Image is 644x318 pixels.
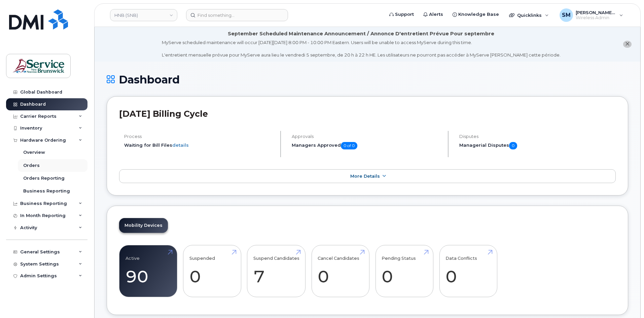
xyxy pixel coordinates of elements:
h4: Process [124,134,275,139]
h2: [DATE] Billing Cycle [119,109,616,119]
a: Cancel Candidates 0 [318,249,363,293]
a: Mobility Devices [119,218,168,233]
a: Pending Status 0 [382,249,427,293]
h4: Disputes [459,134,616,139]
span: 0 of 0 [341,142,357,149]
h5: Managerial Disputes [459,142,616,149]
span: More Details [350,174,380,179]
h1: Dashboard [107,74,628,85]
a: Data Conflicts 0 [445,249,491,293]
span: 0 [509,142,517,149]
h4: Approvals [292,134,442,139]
a: Suspend Candidates 7 [253,249,299,293]
div: MyServe scheduled maintenance will occur [DATE][DATE] 8:00 PM - 10:00 PM Eastern. Users will be u... [162,39,561,58]
div: September Scheduled Maintenance Announcement / Annonce D'entretient Prévue Pour septembre [228,30,494,37]
h5: Managers Approved [292,142,442,149]
li: Waiting for Bill Files [124,142,275,148]
a: Active 90 [126,249,171,293]
a: Suspended 0 [189,249,235,293]
a: details [172,142,189,148]
button: close notification [623,41,632,48]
